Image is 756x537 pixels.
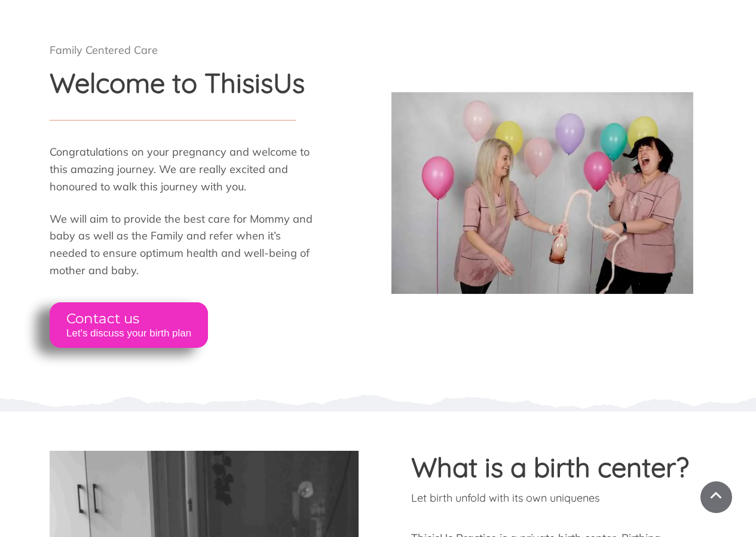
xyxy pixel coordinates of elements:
span: Family Centered Care [50,43,158,57]
a: Scroll To Top [700,481,732,513]
span: Welcome to ThisisUs [50,66,305,99]
a: Contact us Let's discuss your birth plan [50,302,208,348]
span: Let's discuss your birth plan [66,327,191,339]
p: Congratulations on your pregnancy and welcome to this amazing journey. We are really excited and ... [50,144,313,195]
p: We will aim to provide the best care for Mommy and baby as well as the Family and refer when it’s... [50,211,313,280]
span: What is a birth center? [411,450,689,484]
h5: Let birth unfold with its own uniquenes [411,493,707,503]
span: Contact us [66,311,191,327]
